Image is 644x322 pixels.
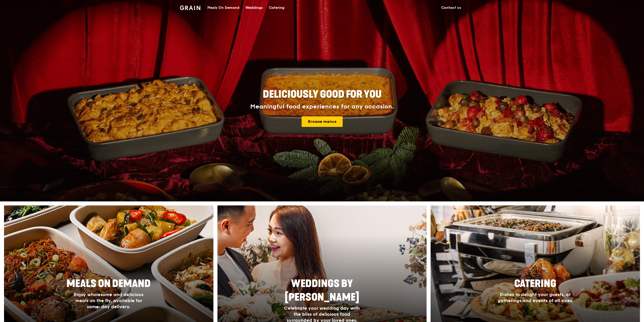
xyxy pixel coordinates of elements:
a: Contact us [438,0,464,15]
div: Catering [269,0,284,15]
img: Grain [180,6,200,10]
span: Meals On Demand [67,278,151,290]
span: Catering [514,278,556,290]
a: Catering [266,0,287,15]
div: Meals On Demand [207,0,239,15]
span: Deliciously good for you [263,88,381,100]
div: Weddings [245,0,263,15]
span: Weddings by [PERSON_NAME] [285,278,359,303]
div: Meaningful food experiences for any occasion. [231,103,413,110]
a: Weddings [242,0,266,15]
a: Browse menus [302,116,343,127]
span: Dishes to delight your guests, at gatherings and events of all sizes. [498,292,573,303]
span: Enjoy wholesome and delicious meals on the fly, available for same-day delivery. [74,292,143,309]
